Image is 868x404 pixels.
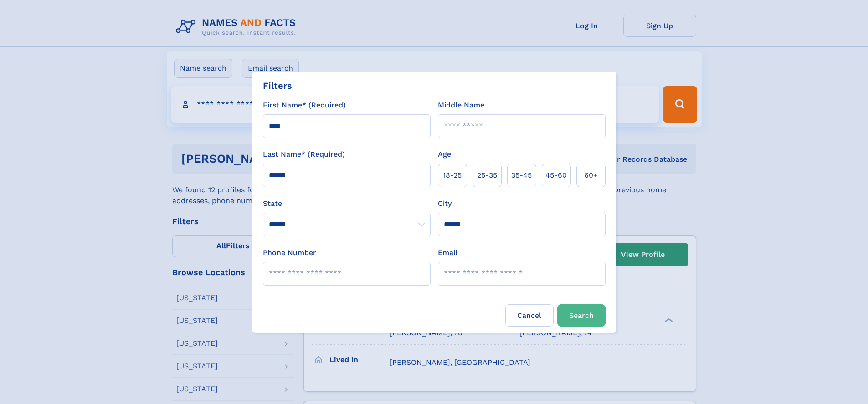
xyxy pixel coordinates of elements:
span: 60+ [584,170,598,181]
label: State [263,198,431,209]
label: Last Name* (Required) [263,149,345,160]
label: Age [438,149,451,160]
label: Cancel [505,304,554,327]
div: Filters [263,79,292,92]
span: 18‑25 [443,170,462,181]
label: Email [438,247,457,258]
span: 45‑60 [545,170,567,181]
span: 35‑45 [511,170,532,181]
span: 25‑35 [477,170,497,181]
label: Phone Number [263,247,316,258]
label: First Name* (Required) [263,100,346,111]
label: City [438,198,452,209]
button: Search [557,304,606,327]
label: Middle Name [438,100,484,111]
